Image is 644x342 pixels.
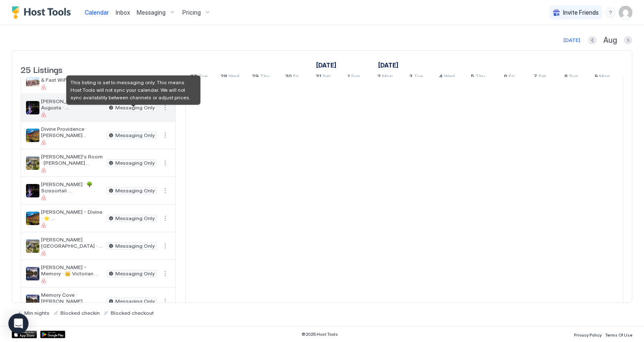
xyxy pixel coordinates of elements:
[26,267,39,280] div: listing image
[314,59,338,71] a: August 12, 2024
[563,36,580,44] div: [DATE]
[160,296,170,306] button: More options
[41,126,103,138] span: Divine Providence · [PERSON_NAME][GEOGRAPHIC_DATA] - Divine Providence
[41,98,103,111] span: [PERSON_NAME] Augusta · [PERSON_NAME][GEOGRAPHIC_DATA] - [PERSON_NAME]
[619,6,632,19] div: User profile
[160,103,170,113] button: More options
[41,236,103,249] span: [PERSON_NAME][GEOGRAPHIC_DATA] · 🌸Botanical Gardens [GEOGRAPHIC_DATA]'s Room🌼 Victorian Bed👑
[283,71,301,83] a: August 30, 2024
[111,310,154,316] span: Blocked checkout
[66,75,200,105] div: This listing is set to messaging only. This means Host Tools will not sync your calendar. We will...
[375,71,395,83] a: September 2, 2024
[21,63,62,75] span: 25 Listings
[229,73,239,82] span: Wed
[322,73,330,82] span: Sat
[316,73,321,82] span: 31
[60,310,100,316] span: Blocked checkin
[221,73,227,82] span: 28
[116,8,130,17] a: Inbox
[26,212,39,225] div: listing image
[592,71,612,83] a: September 9, 2024
[26,73,39,87] div: listing image
[218,71,241,83] a: August 28, 2024
[160,158,170,168] button: More options
[160,130,170,140] button: More options
[116,9,130,16] span: Inbox
[502,71,517,83] a: September 6, 2024
[348,73,350,82] span: 1
[588,36,597,44] button: Previous month
[41,292,103,304] span: Memory Cove · [PERSON_NAME][GEOGRAPHIC_DATA] - [GEOGRAPHIC_DATA]
[345,71,362,83] a: September 1, 2024
[605,330,632,339] a: Terms Of Use
[469,71,487,83] a: September 5, 2024
[562,71,580,83] a: September 8, 2024
[377,73,381,82] span: 2
[437,71,457,83] a: September 4, 2024
[198,73,208,82] span: Tue
[260,73,270,82] span: Thu
[532,71,548,83] a: September 7, 2024
[26,239,39,253] div: listing image
[376,59,400,71] a: September 1, 2024
[407,71,425,83] a: September 3, 2024
[41,209,103,221] span: [PERSON_NAME] - Divine · ⭐️ [GEOGRAPHIC_DATA]’s Divine Providence 💼 Office Space ⭐️
[160,130,170,140] div: menu
[182,9,201,16] span: Pricing
[26,101,39,114] div: listing image
[562,35,582,45] button: [DATE]
[538,73,546,82] span: Sat
[12,6,75,19] a: Host Tools Logo
[160,186,170,196] div: menu
[314,71,332,83] a: August 31, 2024
[26,295,39,308] div: listing image
[160,213,170,223] div: menu
[285,73,292,82] span: 30
[160,296,170,306] div: menu
[250,71,272,83] a: August 29, 2024
[409,73,413,82] span: 3
[564,73,568,82] span: 8
[599,73,610,82] span: Mon
[623,71,643,83] a: September 10, 2024
[382,73,393,82] span: Mon
[252,73,259,82] span: 29
[605,332,632,337] span: Terms Of Use
[41,264,103,277] span: [PERSON_NAME] - Memory · 👑 Victorian Mansion 👑 Memory Cove ❤ Hot Jacuzzi
[444,73,455,82] span: Wed
[8,313,29,334] div: Open Intercom Messenger
[293,73,299,82] span: Fri
[475,73,485,82] span: Thu
[439,73,443,82] span: 4
[24,310,49,316] span: Min nights
[137,9,166,16] span: Messaging
[40,331,65,338] a: Google Play Store
[160,103,170,113] div: menu
[569,73,578,82] span: Sun
[26,184,39,197] div: listing image
[160,186,170,196] button: More options
[605,8,615,18] div: menu
[504,73,507,82] span: 6
[574,330,602,339] a: Privacy Policy
[574,332,602,337] span: Privacy Policy
[414,73,423,82] span: Tue
[41,153,103,166] span: [PERSON_NAME]'s Room · [PERSON_NAME][GEOGRAPHIC_DATA] - [GEOGRAPHIC_DATA]'s Room
[160,241,170,251] div: menu
[534,73,537,82] span: 7
[563,9,599,16] span: Invite Friends
[595,73,598,82] span: 9
[624,36,632,44] button: Next month
[160,241,170,251] button: More options
[351,73,360,82] span: Sun
[26,129,39,142] div: listing image
[509,73,514,82] span: Fri
[471,73,474,82] span: 5
[12,331,37,338] a: App Store
[160,269,170,279] div: menu
[26,156,39,170] div: listing image
[41,181,103,194] span: [PERSON_NAME] · 🌳 Scissortail [PERSON_NAME] 🏞 Grand Piano 🎵
[85,9,109,16] span: Calendar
